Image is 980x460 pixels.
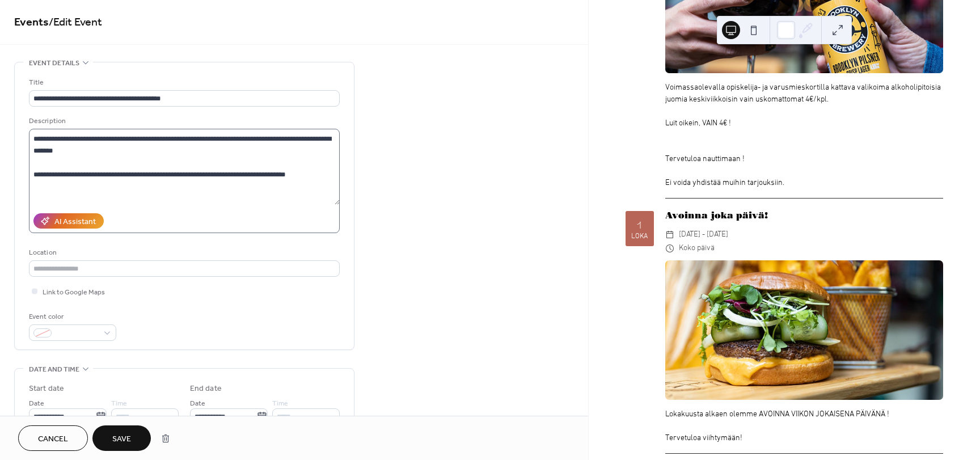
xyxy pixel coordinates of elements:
span: Event details [29,57,79,69]
span: Save [112,433,131,445]
div: Lokakuusta alkaen olemme AVOINNA VIIKON JOKAISENA PÄIVÄNÄ ! Tervetuloa viihtymään! [665,408,943,444]
div: Description [29,115,337,127]
button: Save [92,425,151,451]
span: [DATE] - [DATE] [679,228,728,242]
span: / Edit Event [49,11,102,33]
div: Title [29,77,337,88]
button: AI Assistant [33,213,104,229]
span: Koko päivä [679,242,715,255]
div: Voimassaolevalla opiskelija- ja varusmieskortilla kattava valikoima alkoholipitoisia juomia keski... [665,82,943,189]
span: Date [29,398,44,410]
div: Start date [29,383,64,395]
a: Events [14,11,49,33]
span: Date and time [29,364,79,375]
div: Event color [29,311,114,323]
span: Time [111,398,127,410]
span: Link to Google Maps [43,286,105,298]
span: Time [272,398,288,410]
div: loka [631,233,648,240]
button: Cancel [18,425,88,451]
div: ​ [665,228,674,242]
span: Cancel [38,433,68,445]
div: ​ [665,242,674,255]
div: Avoinna joka päivä! [665,209,943,222]
div: End date [190,383,222,395]
div: AI Assistant [54,216,96,228]
div: Location [29,247,337,259]
span: Date [190,398,205,410]
div: 1 [637,217,642,231]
